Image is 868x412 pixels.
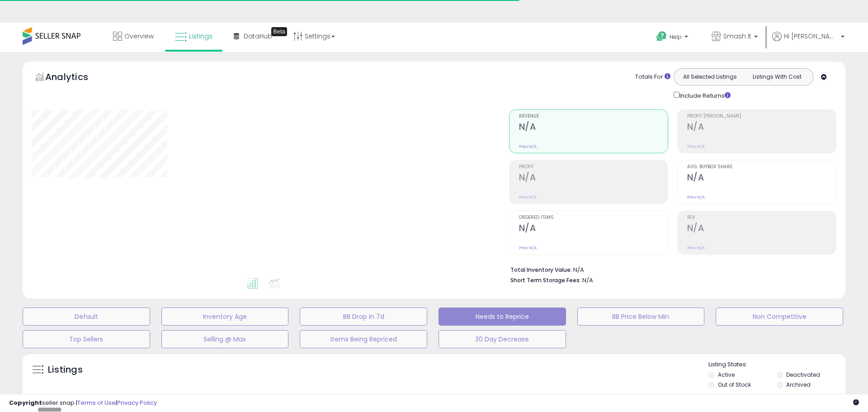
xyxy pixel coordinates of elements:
[687,223,836,235] h2: N/A
[45,71,106,85] h5: Analytics
[667,90,741,100] div: Include Returns
[687,245,705,251] small: Prev: N/A
[168,23,219,50] a: Listings
[300,308,427,326] button: BB Drop in 7d
[772,32,844,52] a: Hi [PERSON_NAME]
[670,33,682,41] span: Help
[106,23,160,50] a: Overview
[743,71,811,83] button: Listings With Cost
[161,330,289,348] button: Selling @ Max
[227,23,279,50] a: DataHub
[124,32,154,41] span: Overview
[519,165,668,170] span: Profit
[716,308,843,326] button: Non Competitive
[510,276,581,284] b: Short Term Storage Fees:
[189,32,212,41] span: Listings
[271,27,287,36] div: Tooltip anchor
[439,330,566,348] button: 30 Day Decrease
[510,264,830,275] li: N/A
[519,114,668,119] span: Revenue
[9,399,157,407] div: seller snap | |
[687,114,836,119] span: Profit [PERSON_NAME]
[519,223,668,235] h2: N/A
[519,122,668,134] h2: N/A
[439,308,566,326] button: Needs to Reprice
[687,165,836,170] span: Avg. Buybox Share
[519,172,668,185] h2: N/A
[687,215,836,220] span: ROI
[519,144,537,149] small: Prev: N/A
[510,266,572,274] b: Total Inventory Value:
[23,308,150,326] button: Default
[784,32,838,41] span: Hi [PERSON_NAME]
[705,23,764,52] a: Smash It
[687,172,836,185] h2: N/A
[161,308,289,326] button: Inventory Age
[635,73,670,81] div: Totals For
[656,31,667,42] i: Get Help
[300,330,427,348] button: Items Being Repriced
[244,32,272,41] span: DataHub
[519,245,537,251] small: Prev: N/A
[519,194,537,200] small: Prev: N/A
[287,23,342,50] a: Settings
[649,24,697,52] a: Help
[687,144,705,149] small: Prev: N/A
[577,308,705,326] button: BB Price Below Min
[9,398,42,407] strong: Copyright
[519,215,668,220] span: Ordered Items
[23,330,150,348] button: Top Sellers
[687,122,836,134] h2: N/A
[723,32,751,41] span: Smash It
[676,71,744,83] button: All Selected Listings
[582,276,593,284] span: N/A
[687,194,705,200] small: Prev: N/A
